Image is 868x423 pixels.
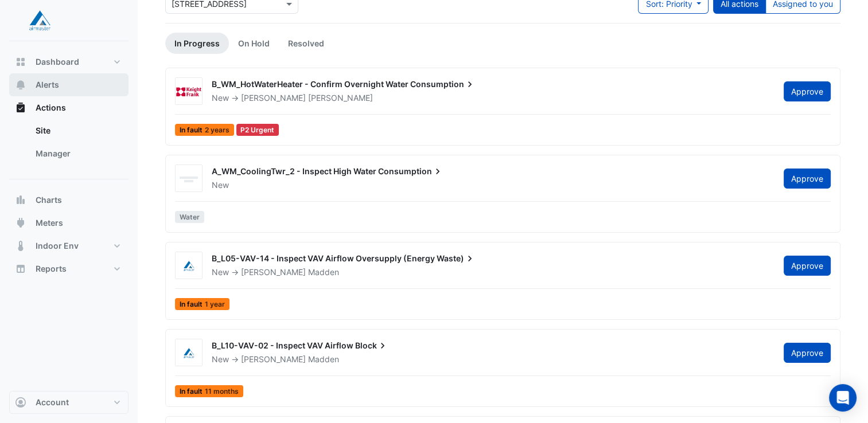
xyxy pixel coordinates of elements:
[784,343,831,363] button: Approve
[176,86,202,97] img: Knight Frank
[15,102,26,113] app-icon: Actions
[15,56,26,68] app-icon: Dashboard
[308,92,373,104] span: [PERSON_NAME]
[784,169,831,189] button: Approve
[36,79,59,91] span: Alerts
[279,33,333,54] a: Resolved
[15,194,26,206] app-icon: Charts
[9,50,129,73] button: Dashboard
[36,240,79,252] span: Indoor Env
[14,9,65,32] img: Company Logo
[212,79,408,89] span: B_WM_HotWaterHeater - Confirm Overnight Water
[15,79,26,91] app-icon: Alerts
[212,166,376,176] span: A_WM_CoolingTwr_2 - Inspect High Water
[26,142,129,165] a: Manager
[791,174,823,183] span: Approve
[829,384,857,412] div: Open Intercom Messenger
[205,388,239,395] span: 11 months
[791,348,823,358] span: Approve
[26,119,129,142] a: Site
[9,391,129,414] button: Account
[165,33,229,54] a: In Progress
[212,253,435,263] span: B_L05-VAV-14 - Inspect VAV Airflow Oversupply (Energy
[9,73,129,96] button: Alerts
[212,267,229,277] span: New
[36,263,67,275] span: Reports
[9,234,129,257] button: Indoor Env
[9,189,129,211] button: Charts
[212,340,353,350] span: B_L10-VAV-02 - Inspect VAV Airflow
[308,267,339,278] span: Madden
[36,217,63,229] span: Meters
[308,354,339,365] span: Madden
[212,93,229,103] span: New
[36,102,66,113] span: Actions
[355,340,388,351] span: Block
[36,397,69,408] span: Account
[205,127,229,134] span: 2 years
[176,260,202,272] img: Airmaster Australia
[212,354,229,364] span: New
[175,385,243,397] span: In fault
[15,217,26,229] app-icon: Meters
[241,354,306,364] span: [PERSON_NAME]
[15,240,26,252] app-icon: Indoor Env
[212,180,229,190] span: New
[236,124,279,136] div: P2 Urgent
[15,263,26,275] app-icon: Reports
[175,298,229,310] span: In fault
[36,194,62,206] span: Charts
[9,119,129,170] div: Actions
[175,124,234,136] span: In fault
[205,301,225,308] span: 1 year
[378,166,443,177] span: Consumption
[175,211,204,223] span: Water
[241,93,306,103] span: [PERSON_NAME]
[9,257,129,280] button: Reports
[437,253,476,264] span: Waste)
[231,93,239,103] span: ->
[9,211,129,234] button: Meters
[791,87,823,96] span: Approve
[241,267,306,277] span: [PERSON_NAME]
[231,354,239,364] span: ->
[229,33,279,54] a: On Hold
[410,79,476,90] span: Consumption
[231,267,239,277] span: ->
[36,56,79,68] span: Dashboard
[784,256,831,276] button: Approve
[9,96,129,119] button: Actions
[784,81,831,101] button: Approve
[791,261,823,271] span: Approve
[176,347,202,359] img: Airmaster Australia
